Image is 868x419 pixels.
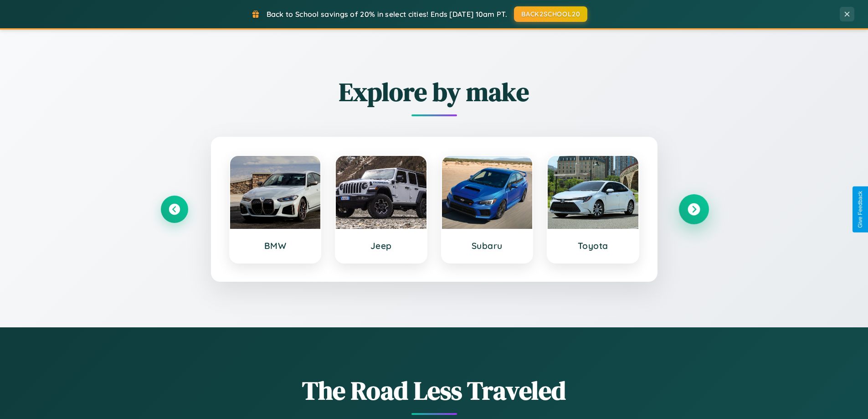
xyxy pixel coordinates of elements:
[267,10,507,19] span: Back to School savings of 20% in select cities! Ends [DATE] 10am PT.
[857,191,863,228] div: Give Feedback
[161,74,708,109] h2: Explore by make
[161,373,708,408] h1: The Road Less Traveled
[239,240,312,251] h3: BMW
[514,6,587,22] button: BACK2SCHOOL20
[451,240,524,251] h3: Subaru
[557,240,629,251] h3: Toyota
[345,240,417,251] h3: Jeep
